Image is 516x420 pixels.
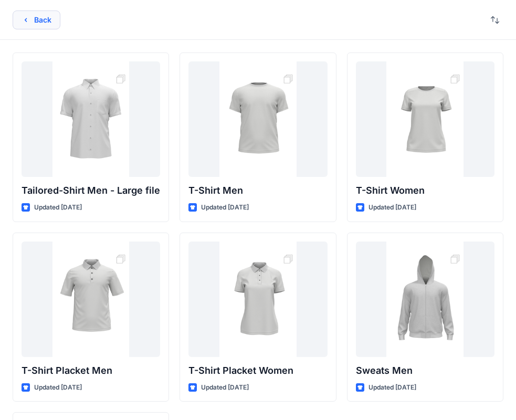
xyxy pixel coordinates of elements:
[368,202,416,213] p: Updated [DATE]
[368,382,416,393] p: Updated [DATE]
[188,61,327,177] a: T-Shirt Men
[201,382,249,393] p: Updated [DATE]
[34,202,82,213] p: Updated [DATE]
[22,241,160,357] a: T-Shirt Placket Men
[356,61,494,177] a: T-Shirt Women
[188,241,327,357] a: T-Shirt Placket Women
[356,183,494,198] p: T-Shirt Women
[201,202,249,213] p: Updated [DATE]
[13,10,60,29] button: Back
[188,183,327,198] p: T-Shirt Men
[22,61,160,177] a: Tailored-Shirt Men - Large file
[22,183,160,198] p: Tailored-Shirt Men - Large file
[188,363,327,378] p: T-Shirt Placket Women
[356,363,494,378] p: Sweats Men
[34,382,82,393] p: Updated [DATE]
[22,363,160,378] p: T-Shirt Placket Men
[356,241,494,357] a: Sweats Men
